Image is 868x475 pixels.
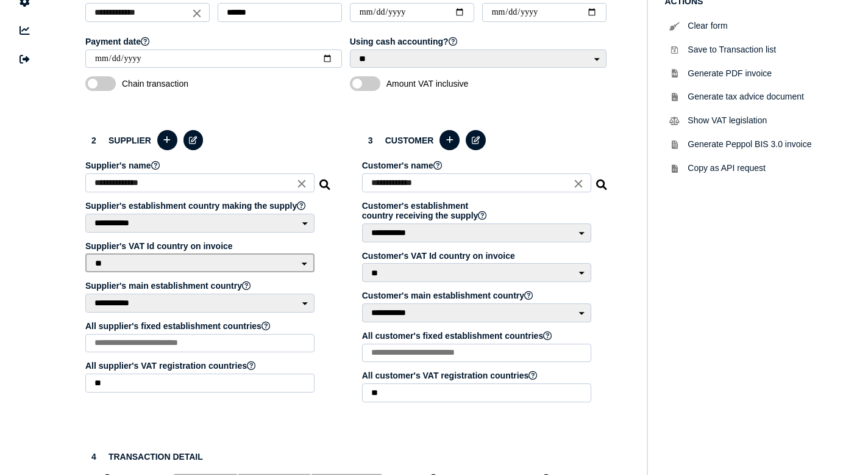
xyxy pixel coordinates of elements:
label: Supplier's VAT Id country on invoice [85,241,316,251]
button: Edit selected supplier in the database [183,130,204,150]
button: Add a new customer to the database [439,130,460,150]
label: All supplier's VAT registration countries [85,361,316,371]
i: Close [295,176,308,190]
h3: Supplier [85,128,332,152]
i: Close [190,6,204,20]
span: Chain transaction [122,79,250,89]
div: 4 [85,448,102,465]
i: Close [572,176,585,190]
label: Customer's main establishment country [362,291,593,300]
label: Customer's name [362,161,593,170]
i: Search for a dummy customer [596,176,608,186]
h3: Transaction detail [85,448,608,465]
label: Payment date [85,37,344,46]
label: Customer's establishment country receiving the supply [362,201,593,220]
label: Customer's VAT Id country on invoice [362,251,593,261]
label: Using cash accounting? [350,37,608,46]
label: All customer's VAT registration countries [362,371,593,380]
label: Supplier's establishment country making the supply [85,201,316,211]
span: Amount VAT inclusive [386,79,514,89]
label: Supplier's name [85,161,316,170]
button: Insights [12,18,37,43]
i: Search for a dummy seller [319,176,332,186]
button: Edit selected customer in the database [466,130,486,150]
label: Supplier's main establishment country [85,281,316,291]
button: Add a new supplier to the database [157,130,177,150]
section: Define the seller [73,116,344,423]
button: Sign out [12,46,37,72]
label: All customer's fixed establishment countries [362,331,593,341]
div: 2 [85,132,102,149]
h3: Customer [362,128,608,152]
div: 3 [362,132,379,149]
label: All supplier's fixed establishment countries [85,321,316,331]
